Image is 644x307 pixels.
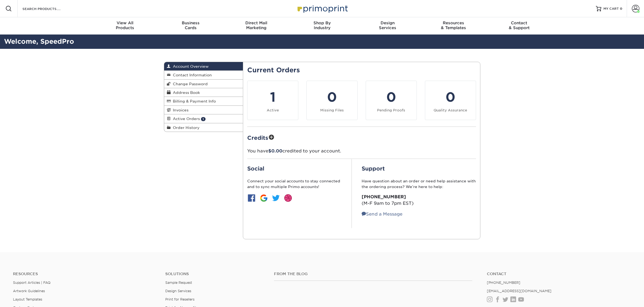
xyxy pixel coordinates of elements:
[158,21,223,30] div: Cards
[487,281,520,285] a: [PHONE_NUMBER]
[421,21,486,25] span: Resources
[164,106,243,114] a: Invoices
[164,62,243,71] a: Account Overview
[171,90,200,95] span: Address Book
[164,80,243,88] a: Change Password
[366,81,417,120] a: 0 Pending Proofs
[320,108,344,112] small: Missing Files
[289,21,355,30] div: Industry
[158,17,223,35] a: BusinessCards
[486,21,552,25] span: Contact
[165,272,266,276] h4: Solutions
[165,297,194,301] a: Print for Resellers
[164,97,243,105] a: Billing & Payment Info
[247,194,256,202] img: btn-facebook.jpg
[171,125,200,130] span: Order History
[486,21,552,30] div: & Support
[289,21,355,25] span: Shop By
[247,81,298,120] a: 1 Active
[310,87,354,107] div: 0
[434,108,467,112] small: Quality Assurance
[223,17,289,35] a: Direct MailMarketing
[428,87,473,107] div: 0
[421,21,486,30] div: & Templates
[165,281,192,285] a: Sample Request
[259,194,268,202] img: btn-google.jpg
[22,5,75,12] input: SEARCH PRODUCTS.....
[355,21,421,25] span: Design
[274,272,473,276] h4: From the Blog
[425,81,476,120] a: 0 Quality Assurance
[289,17,355,35] a: Shop ByIndustry
[158,21,223,25] span: Business
[171,108,189,112] span: Invoices
[487,289,551,293] a: [EMAIL_ADDRESS][DOMAIN_NAME]
[362,178,476,189] p: Have question about an order or need help assistance with the ordering process? We’re here to help:
[247,165,342,172] h2: Social
[171,117,200,121] span: Active Orders
[377,108,405,112] small: Pending Proofs
[247,66,476,74] h2: Current Orders
[486,17,552,35] a: Contact& Support
[369,87,413,107] div: 0
[13,272,157,276] h4: Resources
[247,148,476,154] p: You have credited to your account.
[165,289,191,293] a: Design Services
[268,148,282,153] span: $0.00
[272,194,280,202] img: btn-twitter.jpg
[362,194,406,199] strong: [PHONE_NUMBER]
[487,272,631,276] a: Contact
[92,21,158,30] div: Products
[362,194,476,207] p: (M-F 9am to 7pm EST)
[247,133,476,142] h2: Credits
[171,82,208,86] span: Change Password
[201,117,206,121] span: 1
[164,123,243,132] a: Order History
[13,297,42,301] a: Layout Templates
[92,17,158,35] a: View AllProducts
[362,165,476,172] h2: Support
[362,212,402,217] a: Send a Message
[603,6,619,11] span: MY CART
[223,21,289,25] span: Direct Mail
[421,17,486,35] a: Resources& Templates
[171,99,216,103] span: Billing & Payment Info
[171,73,212,77] span: Contact Information
[223,21,289,30] div: Marketing
[355,21,421,30] div: Services
[13,289,45,293] a: Artwork Guidelines
[306,81,358,120] a: 0 Missing Files
[267,108,279,112] small: Active
[92,21,158,25] span: View All
[247,178,342,189] p: Connect your social accounts to stay connected and to sync multiple Primo accounts!
[164,114,243,123] a: Active Orders 1
[295,3,349,14] img: Primoprint
[251,87,295,107] div: 1
[164,71,243,79] a: Contact Information
[284,194,292,202] img: btn-dribbble.jpg
[620,7,622,11] span: 0
[13,281,51,285] a: Support Articles | FAQ
[171,64,209,69] span: Account Overview
[164,88,243,97] a: Address Book
[355,17,421,35] a: DesignServices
